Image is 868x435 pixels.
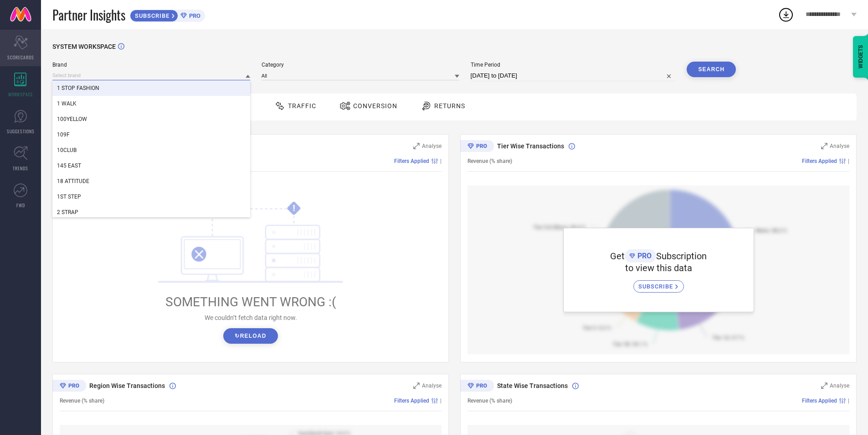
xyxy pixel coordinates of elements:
[57,116,87,122] span: 100YELLOW
[687,62,736,77] button: Search
[394,158,429,164] span: Filters Applied
[52,380,86,393] div: Premium
[52,204,250,220] div: 2 STRAP
[638,283,675,290] span: SUBSCRIBE
[830,143,849,149] span: Analyse
[467,158,512,164] span: Revenue (% share)
[52,5,125,24] span: Partner Insights
[165,294,336,309] span: SOMETHING WENT WRONG :(
[821,383,827,389] svg: Zoom
[52,173,250,189] div: 18 ATTITUDE
[52,142,250,158] div: 10CLUB
[187,12,200,19] span: PRO
[52,96,250,111] div: 1 WALK
[7,128,35,135] span: SUGGESTIONS
[471,70,676,81] input: Select time period
[52,111,250,127] div: 100YELLOW
[656,251,707,262] span: Subscription
[52,62,250,68] span: Brand
[57,147,77,153] span: 10CLUB
[353,102,397,110] span: Conversion
[471,62,676,68] span: Time Period
[57,209,78,215] span: 2 STRAP
[460,380,494,393] div: Premium
[422,143,442,149] span: Analyse
[848,398,849,404] span: |
[821,143,827,149] svg: Zoom
[422,383,442,389] span: Analyse
[625,262,692,273] span: to view this data
[440,398,442,404] span: |
[848,158,849,164] span: |
[52,127,250,142] div: 109F
[52,43,116,50] span: SYSTEM WORKSPACE
[205,314,297,321] span: We couldn’t fetch data right now.
[293,203,295,214] tspan: !
[52,189,250,204] div: 1ST STEP
[57,100,77,107] span: 1 WALK
[497,382,568,389] span: State Wise Transactions
[57,178,89,184] span: 18 ATTITUDE
[394,398,429,404] span: Filters Applied
[60,398,104,404] span: Revenue (% share)
[778,6,794,23] div: Open download list
[52,158,250,173] div: 145 EAST
[262,62,459,68] span: Category
[16,202,25,209] span: FWD
[497,142,564,150] span: Tier Wise Transactions
[413,143,420,149] svg: Zoom
[288,102,316,110] span: Traffic
[130,7,205,22] a: SUBSCRIBEPRO
[633,273,684,293] a: SUBSCRIBE
[57,131,70,138] span: 109F
[440,158,442,164] span: |
[223,328,277,344] button: ↻Reload
[8,91,33,98] span: WORKSPACE
[89,382,165,389] span: Region Wise Transactions
[52,71,250,80] input: Select brand
[57,85,99,91] span: 1 STOP FASHION
[610,251,625,262] span: Get
[130,12,172,19] span: SUBSCRIBE
[57,162,81,169] span: 145 EAST
[635,252,652,260] span: PRO
[52,80,250,96] div: 1 STOP FASHION
[802,398,837,404] span: Filters Applied
[460,140,494,154] div: Premium
[467,398,512,404] span: Revenue (% share)
[57,194,81,200] span: 1ST STEP
[434,102,465,110] span: Returns
[830,383,849,389] span: Analyse
[13,165,28,172] span: TRENDS
[413,383,420,389] svg: Zoom
[7,54,34,61] span: SCORECARDS
[802,158,837,164] span: Filters Applied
